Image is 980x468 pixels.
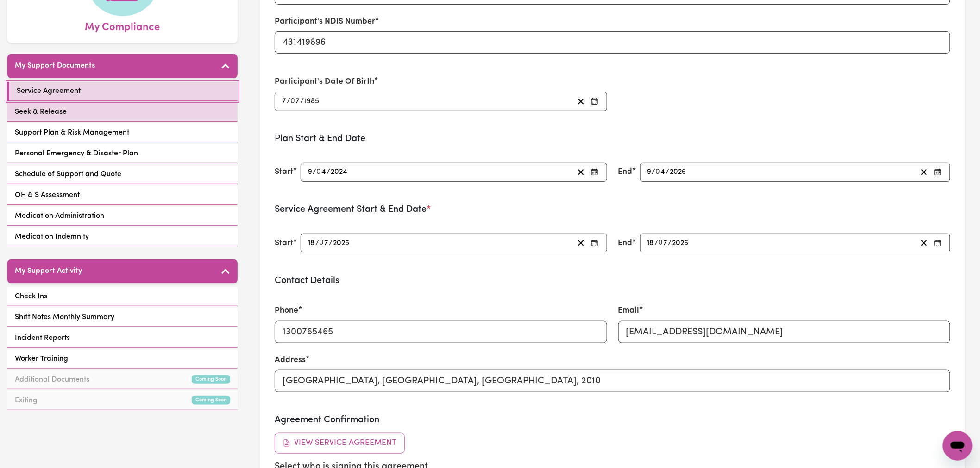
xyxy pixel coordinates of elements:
[308,166,313,179] input: --
[304,95,320,108] input: ----
[192,375,230,384] small: Coming Soon
[7,186,238,205] a: OH & S Assessment
[7,391,238,410] a: ExitingComing Soon
[652,168,656,176] span: /
[656,168,660,176] span: 0
[15,148,138,159] span: Personal Emergency & Disaster Plan
[275,305,298,317] label: Phone
[7,207,238,226] a: Medication Administration
[15,169,121,180] span: Schedule of Support and Quote
[7,308,238,327] a: Shift Notes Monthly Summary
[7,123,238,142] a: Support Plan & Risk Management
[275,275,950,286] h3: Contact Details
[15,333,70,344] span: Incident Reports
[275,433,405,453] button: View Service Agreement
[618,166,633,178] label: End
[7,103,238,122] a: Seek & Release
[7,82,238,101] a: Service Agreement
[315,239,319,247] span: /
[15,190,80,201] span: OH & S Assessment
[666,168,670,176] span: /
[313,168,316,176] span: /
[670,166,687,179] input: ----
[317,166,327,179] input: --
[275,414,950,425] h3: Agreement Confirmation
[15,353,68,364] span: Worker Training
[282,95,287,108] input: --
[275,204,950,215] h3: Service Agreement Start & End Date
[333,237,350,249] input: ----
[85,16,160,36] span: My Compliance
[290,98,295,105] span: 0
[7,228,238,246] a: Medication Indemnity
[327,168,330,176] span: /
[7,144,238,163] a: Personal Emergency & Disaster Plan
[647,237,655,249] input: --
[7,370,238,389] a: Additional DocumentsComing Soon
[192,396,230,405] small: Coming Soon
[275,16,375,28] label: Participant's NDIS Number
[7,329,238,348] a: Incident Reports
[659,240,663,247] span: 0
[308,237,315,249] input: --
[15,127,129,138] span: Support Plan & Risk Management
[291,95,300,108] input: --
[647,166,652,179] input: --
[15,312,114,323] span: Shift Notes Monthly Summary
[275,354,306,366] label: Address
[15,395,38,406] span: Exiting
[320,237,329,249] input: --
[655,239,659,247] span: /
[316,168,321,176] span: 0
[15,231,89,242] span: Medication Indemnity
[618,305,640,317] label: Email
[15,210,104,222] span: Medication Administration
[7,287,238,306] a: Check Ins
[15,267,82,276] h5: My Support Activity
[17,86,81,97] span: Service Agreement
[668,239,672,247] span: /
[287,97,290,105] span: /
[618,237,633,249] label: End
[300,97,304,105] span: /
[7,54,238,78] button: My Support Documents
[656,166,666,179] input: --
[7,165,238,184] a: Schedule of Support and Quote
[7,259,238,283] button: My Support Activity
[275,76,374,88] label: Participant's Date Of Birth
[275,133,950,144] h3: Plan Start & End Date
[15,62,95,70] h5: My Support Documents
[659,237,668,249] input: --
[15,106,67,117] span: Seek & Release
[319,240,324,247] span: 0
[672,237,690,249] input: ----
[943,431,973,461] iframe: Button to launch messaging window
[15,374,89,385] span: Additional Documents
[330,166,348,179] input: ----
[15,291,47,302] span: Check Ins
[7,350,238,369] a: Worker Training
[275,237,293,249] label: Start
[275,166,293,178] label: Start
[329,239,333,247] span: /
